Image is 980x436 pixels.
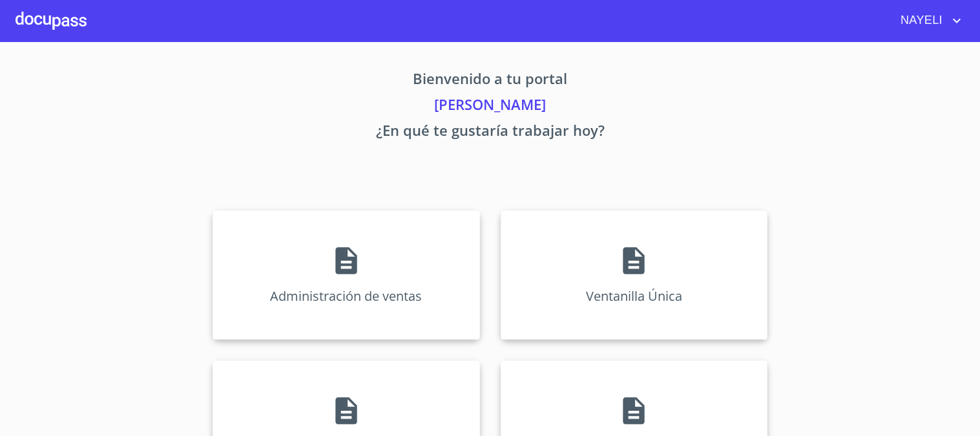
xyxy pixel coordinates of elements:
p: ¿En qué te gustaría trabajar hoy? [92,120,888,146]
p: [PERSON_NAME] [92,94,888,120]
span: NAYELI [891,10,949,31]
button: account of current user [891,10,964,31]
p: Bienvenido a tu portal [92,68,888,94]
p: Ventanilla Única [586,287,682,305]
p: Administración de ventas [270,287,422,305]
